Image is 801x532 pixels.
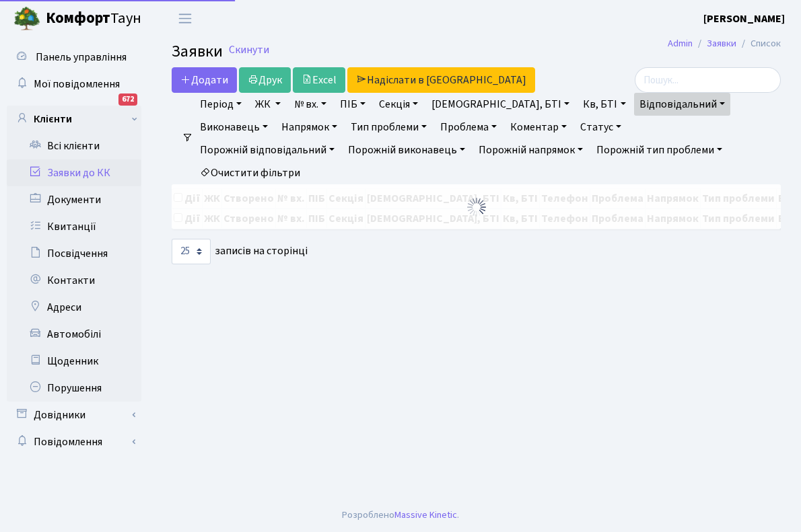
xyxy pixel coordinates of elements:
[7,71,141,98] a: Мої повідомлення672
[703,11,785,26] b: [PERSON_NAME]
[34,77,120,91] span: Мої повідомлення
[335,93,371,116] a: ПІБ
[347,67,535,93] a: Надіслати в [GEOGRAPHIC_DATA]
[172,239,308,264] label: записів на сторінці
[118,93,137,106] div: 672
[466,196,487,218] img: Обробка...
[635,67,781,93] input: Пошук...
[668,36,693,50] a: Admin
[289,93,332,116] a: № вх.
[7,294,141,321] a: Адреси
[7,213,141,240] a: Квитанції
[648,30,801,58] nav: breadcrumb
[736,36,781,51] li: Список
[342,508,459,523] div: Розроблено .
[426,93,575,116] a: [DEMOGRAPHIC_DATA], БТІ
[172,239,211,264] select: записів на сторінці
[7,240,141,267] a: Посвідчення
[276,116,343,139] a: Напрямок
[578,93,631,116] a: Кв, БТІ
[168,7,202,30] button: Переключити навігацію
[250,93,286,116] a: ЖК
[7,402,141,428] a: Довідники
[374,93,423,116] a: Секція
[473,139,588,161] a: Порожній напрямок
[505,116,572,139] a: Коментар
[293,67,345,93] a: Excel
[7,321,141,348] a: Автомобілі
[7,132,141,159] a: Всі клієнти
[46,7,110,29] b: Комфорт
[180,73,228,87] span: Додати
[7,348,141,375] a: Щоденник
[707,36,736,50] a: Заявки
[7,428,141,455] a: Повідомлення
[195,161,306,184] a: Очистити фільтри
[195,139,340,161] a: Порожній відповідальний
[172,40,223,63] span: Заявки
[591,139,728,161] a: Порожній тип проблеми
[7,267,141,294] a: Контакти
[394,508,457,522] a: Massive Kinetic
[7,375,141,402] a: Порушення
[195,116,273,139] a: Виконавець
[634,93,730,116] a: Відповідальний
[229,44,269,56] a: Скинути
[195,93,247,116] a: Період
[172,67,237,93] a: Додати
[343,139,471,161] a: Порожній виконавець
[435,116,502,139] a: Проблема
[13,5,40,32] img: logo.png
[7,159,141,186] a: Заявки до КК
[7,44,141,71] a: Панель управління
[7,186,141,213] a: Документи
[239,67,291,93] a: Друк
[345,116,432,139] a: Тип проблеми
[575,116,627,139] a: Статус
[703,11,785,27] a: [PERSON_NAME]
[36,50,127,65] span: Панель управління
[7,106,141,132] a: Клієнти
[46,7,141,30] span: Таун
